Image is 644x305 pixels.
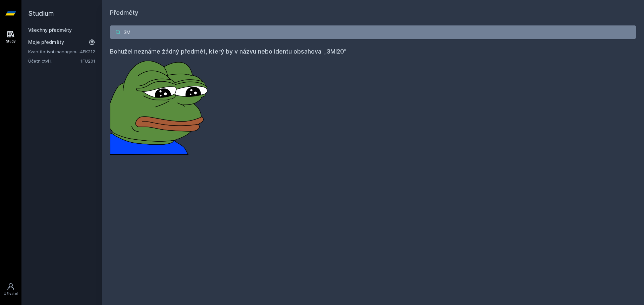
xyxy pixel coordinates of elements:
[28,27,72,33] a: Všechny předměty
[110,25,636,39] input: Název nebo ident předmětu…
[80,49,95,54] a: 4EK212
[110,47,636,56] h4: Bohužel neznáme žádný předmět, který by v názvu nebo identu obsahoval „3MI20”
[28,39,64,46] span: Moje předměty
[80,58,95,64] a: 1FU201
[1,279,20,300] a: Uživatel
[110,56,211,155] img: error_picture.png
[6,39,16,44] div: Study
[28,48,80,55] a: Kvantitativní management
[28,58,80,64] a: Účetnictví I.
[110,8,636,17] h1: Předměty
[1,27,20,47] a: Study
[4,291,18,296] div: Uživatel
